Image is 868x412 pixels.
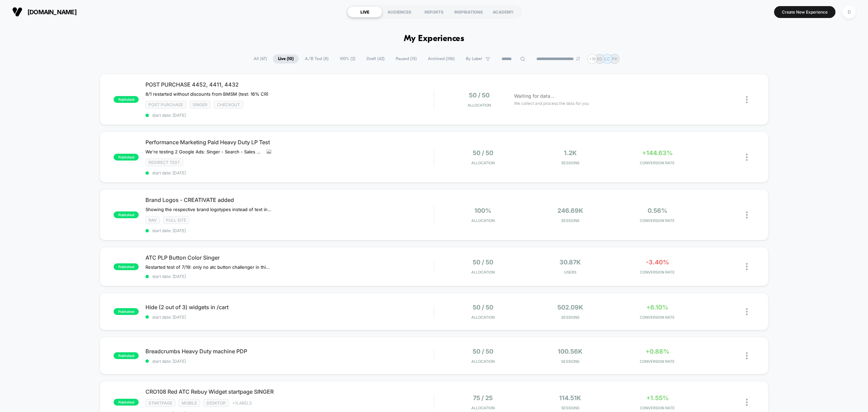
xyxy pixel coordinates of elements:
span: Allocation [471,270,495,275]
span: Archived ( 106 ) [423,54,460,63]
span: published [114,399,139,406]
span: start date: [DATE] [145,228,434,233]
span: published [114,96,139,103]
img: close [746,352,748,359]
img: close [746,96,748,103]
span: Allocation [471,406,495,410]
span: Sessions [528,218,612,223]
span: Sessions [528,406,612,410]
span: 114.51k [559,394,581,401]
span: published [114,263,139,270]
span: [DOMAIN_NAME] [27,8,77,16]
span: 0.56% [648,207,667,214]
span: 50 / 50 [473,149,493,156]
span: published [114,154,139,161]
span: checkout [214,101,243,109]
span: Live ( 10 ) [273,54,299,63]
span: CONVERSION RATE [615,218,699,223]
span: Allocation [471,315,495,320]
span: Post Purchase [145,101,186,109]
span: 100% [474,207,491,214]
span: start date: [DATE] [145,170,434,175]
div: REPORTS [417,6,451,17]
span: POST PURCHASE 4452, 4411, 4432 [145,81,434,88]
span: Breadcrumbs Heavy Duty machine PDP [145,348,434,355]
span: +6.10% [646,304,668,311]
span: Sessions [528,359,612,364]
img: end [576,57,580,61]
span: CONVERSION RATE [615,359,699,364]
span: Restarted test of 7/19: only no atc button challenger in this test. [145,264,271,270]
span: Hide (2 out of 3) widgets in /cart [145,304,434,311]
span: 246.69k [557,207,583,214]
span: Sessions [528,161,612,165]
span: 8/1 restarted without discounts from BMSM (test: 16% CR) [145,91,269,97]
span: 502.09k [557,304,583,311]
span: We collect and process the data for you [514,100,589,107]
span: -3.40% [646,259,669,266]
button: D [841,5,858,19]
span: By Label [466,56,482,61]
div: LIVE [348,6,382,17]
div: INSPIRATIONS [451,6,486,17]
span: Brand Logos - CREATIVATE added [145,196,434,203]
span: start date: [DATE] [145,359,434,364]
span: published [114,308,139,315]
img: close [746,308,748,315]
img: close [746,154,748,161]
img: close [746,263,748,270]
span: published [114,211,139,218]
span: NAV [145,216,160,224]
span: Users [528,270,612,275]
span: CONVERSION RATE [615,315,699,320]
span: ATC PLP Button Color Singer [145,254,434,261]
span: CONVERSION RATE [615,161,699,165]
span: start date: [DATE] [145,113,434,118]
span: All ( 67 ) [249,54,272,63]
span: 50 / 50 [473,304,493,311]
span: Mobile [179,399,200,407]
span: Singer [190,101,211,109]
span: Performance Marketing Paid Heavy Duty LP Test [145,139,434,146]
p: PK [612,56,617,61]
span: +1.55% [646,394,669,401]
span: Full site [163,216,189,224]
img: Visually logo [12,7,22,17]
span: published [114,352,139,359]
span: Allocation [471,161,495,165]
span: + 1 Labels [232,400,252,406]
span: 1.2k [564,149,577,156]
span: A/B Test ( 8 ) [300,54,334,63]
span: +0.88% [646,348,669,355]
span: 30.87k [559,259,581,266]
div: D [843,5,856,19]
span: 50 / 50 [473,348,493,355]
h1: My Experiences [404,34,465,44]
span: 100.56k [558,348,583,355]
span: +144.63% [642,149,673,156]
span: We're testing 2 Google Ads: Singer - Search - Sales - Heavy Duty - Nonbrand and SINGER - PMax - H... [145,149,261,154]
span: Redirect Test [145,158,183,166]
span: start date: [DATE] [145,315,434,320]
span: CONVERSION RATE [615,270,699,275]
span: CONVERSION RATE [615,406,699,410]
button: [DOMAIN_NAME] [10,6,79,17]
div: ACADEMY [486,6,520,17]
span: start date: [DATE] [145,274,434,279]
img: close [746,399,748,406]
span: CRO108 Red ATC Rebuy Widget startpage SINGER [145,388,434,395]
p: LC [605,56,610,61]
span: 50 / 50 [473,259,493,266]
span: Allocation [471,218,495,223]
span: Draft ( 42 ) [361,54,390,63]
button: Create New Experience [774,6,835,18]
span: Allocation [471,359,495,364]
div: + 18 [587,54,597,64]
span: Sessions [528,315,612,320]
span: Showing the respective brand logotypes instead of text in tabs [145,207,271,212]
span: Desktop [203,399,229,407]
span: 75 / 25 [473,394,493,401]
p: BD [597,56,603,61]
span: 100% ( 2 ) [335,54,360,63]
span: Waiting for data... [514,92,554,100]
